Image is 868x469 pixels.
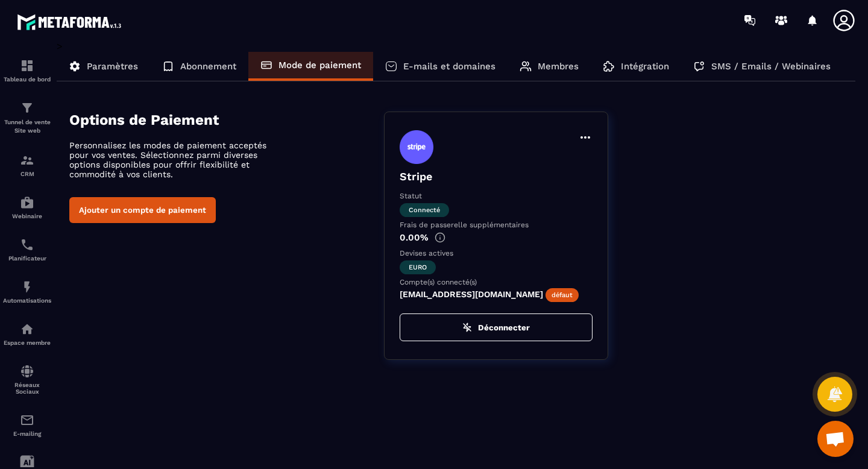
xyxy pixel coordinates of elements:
button: Ajouter un compte de paiement [69,197,216,223]
p: Paramètres [87,61,138,72]
img: email [20,413,34,427]
p: Tunnel de vente Site web [3,118,51,135]
p: Frais de passerelle supplémentaires [400,221,593,229]
img: automations [20,280,34,294]
div: Ouvrir le chat [817,421,854,457]
p: Stripe [400,170,593,183]
p: Webinaire [3,213,51,219]
p: [EMAIL_ADDRESS][DOMAIN_NAME] [400,289,593,301]
a: formationformationTunnel de vente Site web [3,92,51,144]
img: formation [20,153,34,168]
img: zap-off.84e09383.svg [462,323,472,332]
p: Tableau de bord [3,76,51,83]
img: social-network [20,364,34,379]
div: > [57,40,856,378]
img: scheduler [20,238,34,252]
a: social-networksocial-networkRéseaux Sociaux [3,355,51,404]
p: Devises actives [400,249,593,257]
a: formationformationCRM [3,144,51,186]
p: CRM [3,171,51,177]
img: logo [17,11,125,33]
p: Personnalisez les modes de paiement acceptés pour vos ventes. Sélectionnez parmi diverses options... [69,140,280,179]
p: Compte(s) connecté(s) [400,278,593,286]
span: défaut [546,288,579,302]
h4: Options de Paiement [69,112,384,128]
a: emailemailE-mailing [3,404,51,446]
a: formationformationTableau de bord [3,49,51,92]
p: Abonnement [180,61,236,72]
p: Espace membre [3,339,51,346]
img: formation [20,101,34,115]
p: Automatisations [3,297,51,304]
p: Intégration [621,61,669,72]
p: Membres [538,61,579,72]
img: stripe.9bed737a.svg [400,130,433,164]
img: info-gr.5499bf25.svg [435,232,445,243]
a: automationsautomationsAutomatisations [3,271,51,313]
a: automationsautomationsEspace membre [3,313,51,355]
img: formation [20,58,34,73]
span: euro [400,260,436,274]
a: automationsautomationsWebinaire [3,186,51,228]
img: automations [20,195,34,210]
p: SMS / Emails / Webinaires [711,61,831,72]
p: Mode de paiement [278,60,361,71]
p: Statut [400,192,593,200]
p: 0.00% [400,232,593,243]
p: Réseaux Sociaux [3,382,51,395]
a: schedulerschedulerPlanificateur [3,228,51,271]
button: Déconnecter [400,313,593,341]
img: automations [20,322,34,336]
span: Connecté [400,203,449,217]
p: E-mails et domaines [403,61,495,72]
p: E-mailing [3,430,51,437]
p: Planificateur [3,255,51,262]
